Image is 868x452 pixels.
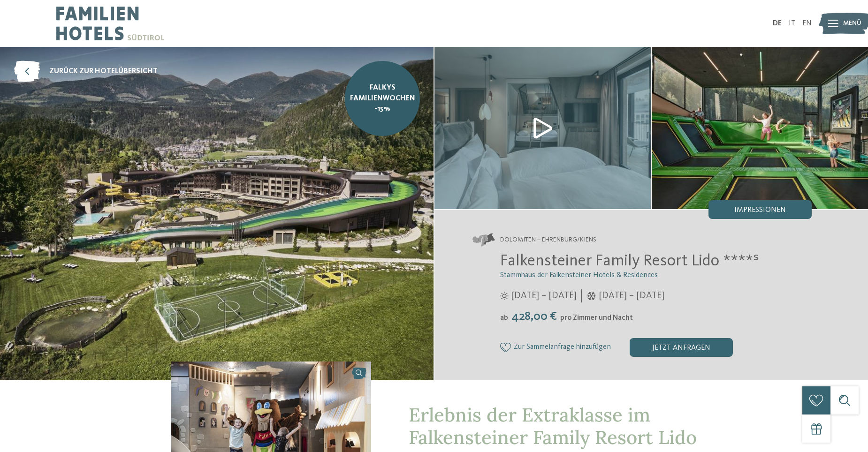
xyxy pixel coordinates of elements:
span: Erlebnis der Extraklasse im Falkensteiner Family Resort Lido [409,403,697,449]
span: Menü [843,19,861,28]
a: zurück zur Hotelübersicht [14,61,158,82]
span: [DATE] – [DATE] [511,289,577,302]
img: Das Familienhotel nahe den Dolomiten mit besonderem Charakter [434,47,651,209]
a: EN [802,20,812,27]
img: Das Familienhotel nahe den Dolomiten mit besonderem Charakter [652,47,868,209]
a: IT [789,20,795,27]
a: DE [773,20,782,27]
span: pro Zimmer und Nacht [560,314,633,322]
span: Falkys Familienwochen -15% [350,83,415,114]
span: Falkensteiner Family Resort Lido ****ˢ [500,253,759,269]
span: Impressionen [734,206,786,214]
span: Dolomiten – Ehrenburg/Kiens [500,235,596,245]
span: [DATE] – [DATE] [599,289,664,302]
i: Öffnungszeiten im Sommer [500,292,509,300]
i: Öffnungszeiten im Winter [586,292,596,300]
span: Stammhaus der Falkensteiner Hotels & Residences [500,271,658,279]
span: ab [500,314,508,322]
div: jetzt anfragen [630,338,733,357]
span: 428,00 € [509,310,559,323]
a: Falkys Familienwochen -15% [345,61,420,136]
span: zurück zur Hotelübersicht [49,66,158,76]
span: Zur Sammelanfrage hinzufügen [514,343,611,352]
